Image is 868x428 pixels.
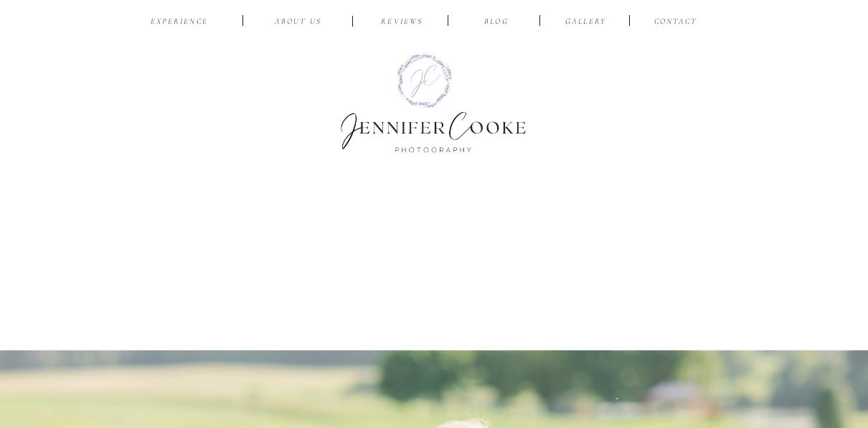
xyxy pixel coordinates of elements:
[146,16,213,29] a: EXPERIENCE
[651,16,699,29] a: CONTACT
[562,16,610,29] a: Gallery
[473,16,519,29] a: BLOG
[368,16,436,29] a: reviews
[264,16,332,29] a: ABOUT US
